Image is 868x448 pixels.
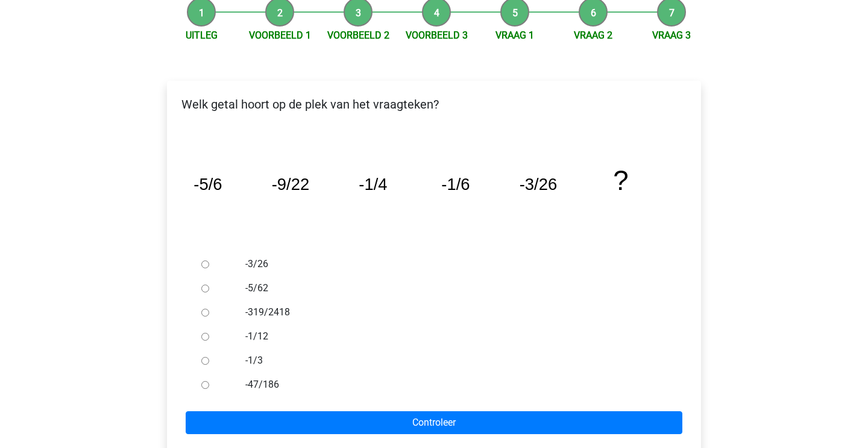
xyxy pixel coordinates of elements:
p: Welk getal hoort op de plek van het vraagteken? [177,95,691,113]
a: Voorbeeld 1 [249,30,311,41]
label: -1/3 [245,353,662,368]
a: Voorbeeld 3 [406,30,468,41]
tspan: -9/22 [272,175,309,194]
a: Vraag 1 [495,30,534,41]
tspan: -3/26 [520,175,557,194]
label: -319/2418 [245,305,662,320]
a: Vraag 2 [574,30,612,41]
label: -3/26 [245,257,662,271]
tspan: -1/6 [441,175,470,194]
a: Uitleg [186,30,218,41]
input: Controleer [186,411,682,434]
label: -1/12 [245,329,662,344]
a: Vraag 3 [652,30,691,41]
tspan: ? [613,165,628,196]
a: Voorbeeld 2 [327,30,389,41]
tspan: -5/6 [193,175,222,194]
tspan: -1/4 [359,175,387,194]
label: -5/62 [245,281,662,295]
label: -47/186 [245,377,662,392]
